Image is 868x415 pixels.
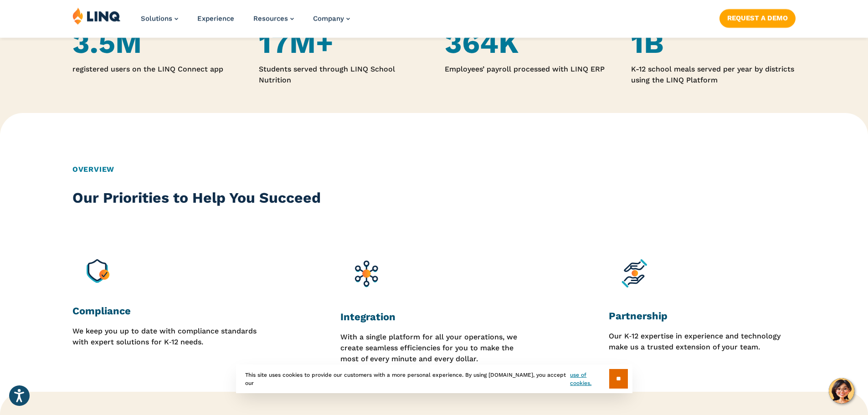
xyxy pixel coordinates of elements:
[236,364,632,393] div: This site uses cookies to provide our customers with a more personal experience. By using [DOMAIN...
[141,15,172,23] span: Solutions
[445,26,609,60] h4: 364K
[253,15,294,23] a: Resources
[259,64,423,86] p: Students served through LINQ School Nutrition
[72,164,796,175] h2: Overview
[631,64,796,86] p: K-12 school meals served per year by districts using the LINQ Platform
[72,326,259,365] p: We keep you up to date with compliance standards with expert solutions for K‑12 needs.
[72,7,121,25] img: LINQ | K‑12 Software
[141,15,178,23] a: Solutions
[72,188,361,208] h2: Our Priorities to Help You Succeed
[253,15,288,23] span: Resources
[609,310,796,323] h3: Partnership
[141,7,350,37] nav: Primary Navigation
[72,64,237,75] p: registered users on the LINQ Connect app
[570,371,609,387] a: use of cookies.
[631,26,796,60] h4: 1B
[609,331,796,365] p: Our K‑12 expertise in experience and technology make us a trusted extension of your team.
[445,64,609,75] p: Employees’ payroll processed with LINQ ERP
[197,15,234,23] a: Experience
[259,26,423,60] h4: 17M+
[340,332,527,365] p: With a single platform for all your operations, we create seamless efficiencies for you to make t...
[72,26,237,60] h4: 3.5M
[313,15,344,23] span: Company
[340,311,527,323] h3: Integration
[719,9,796,27] a: Request a Demo
[829,378,854,404] button: Hello, have a question? Let’s chat.
[313,15,350,23] a: Company
[72,305,259,318] h3: Compliance
[719,7,796,27] nav: Button Navigation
